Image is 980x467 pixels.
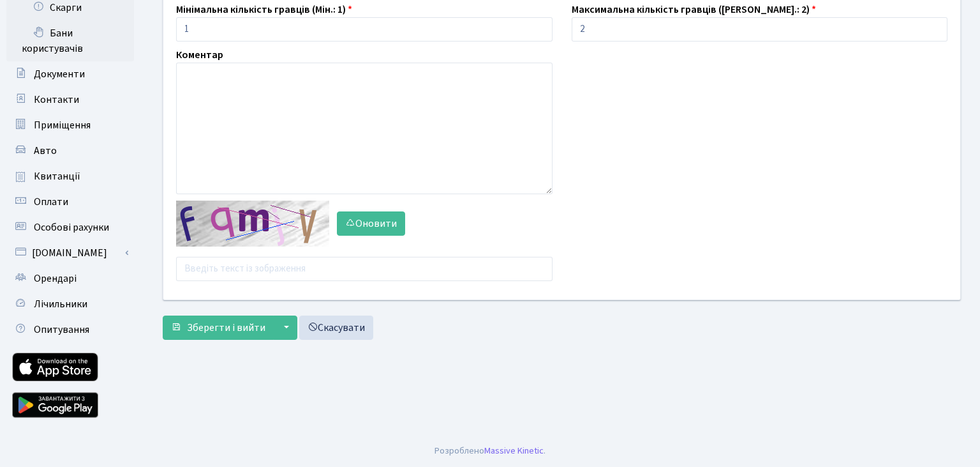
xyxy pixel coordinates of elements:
a: Документи [6,61,134,87]
a: Оплати [6,189,134,215]
a: Приміщення [6,112,134,138]
span: Особові рахунки [34,220,109,234]
span: Квитанції [34,169,80,183]
label: Мінімальна кількість гравців (Мін.: 1) [176,2,352,17]
span: Документи [34,67,85,81]
span: Зберегти і вийти [187,321,265,335]
span: Авто [34,144,57,158]
span: Оплати [34,195,68,209]
div: Розроблено . [434,444,546,458]
img: default [176,201,329,247]
a: Особові рахунки [6,215,134,240]
a: [DOMAIN_NAME] [6,240,134,266]
a: Massive Kinetic [484,444,544,457]
label: Максимальна кількість гравців ([PERSON_NAME].: 2) [572,2,816,17]
label: Коментар [176,47,223,63]
a: Авто [6,138,134,164]
a: Квитанції [6,164,134,189]
a: Орендарі [6,266,134,291]
button: Зберегти і вийти [163,316,274,340]
a: Скасувати [299,316,373,340]
span: Приміщення [34,118,91,132]
a: Лічильники [6,291,134,317]
a: Контакти [6,87,134,112]
input: Введіть текст із зображення [176,257,553,281]
a: Бани користувачів [6,20,134,61]
span: Опитування [34,323,89,337]
span: Лічильники [34,297,87,311]
a: Опитування [6,317,134,342]
span: Орендарі [34,272,77,286]
button: Оновити [337,211,405,236]
span: Контакти [34,93,79,107]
